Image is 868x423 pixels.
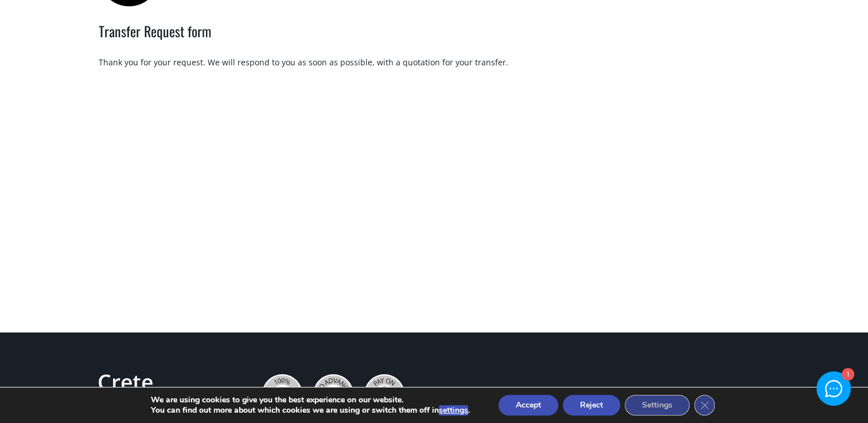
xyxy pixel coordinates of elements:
p: You can find out more about which cookies we are using or switch them off in . [151,405,470,416]
img: Pay On Arrival [364,374,404,414]
button: Close GDPR Cookie Banner [694,395,715,416]
img: No Advance Payment [313,374,353,414]
div: Thank you for your request. We will respond to you as soon as possible, with a quotation for your... [99,57,770,68]
div: 1 [841,369,853,381]
button: Settings [625,395,690,416]
img: 100% Safe [262,374,302,414]
button: Accept [499,395,558,416]
h2: Transfer Request form [99,21,770,57]
button: settings [439,405,468,416]
button: Reject [563,395,620,416]
p: We are using cookies to give you the best experience on our website. [151,395,470,405]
